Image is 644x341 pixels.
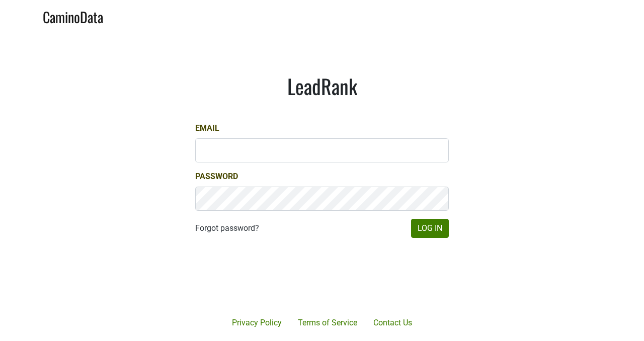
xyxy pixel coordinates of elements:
[195,122,219,134] label: Email
[290,313,365,333] a: Terms of Service
[365,313,420,333] a: Contact Us
[195,170,238,183] label: Password
[411,219,449,238] button: Log In
[195,74,449,98] h1: LeadRank
[195,222,259,234] a: Forgot password?
[224,313,290,333] a: Privacy Policy
[43,4,103,28] a: CaminoData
